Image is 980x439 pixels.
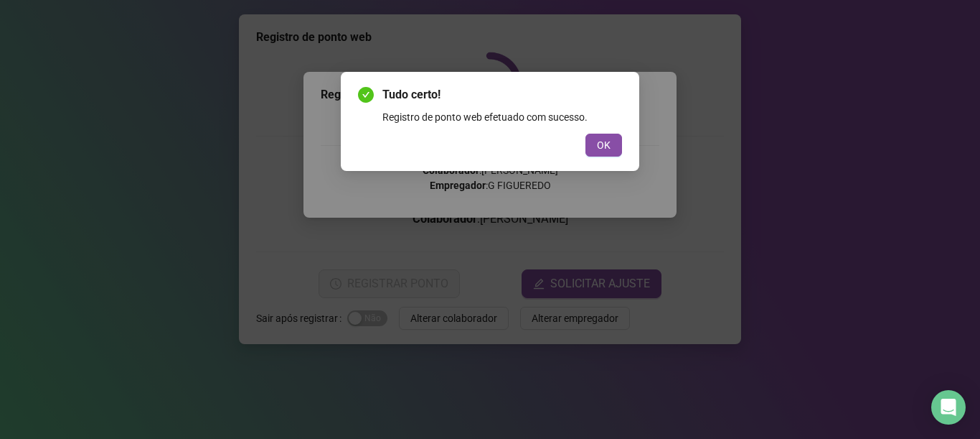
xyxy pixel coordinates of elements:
span: Tudo certo! [382,86,622,103]
div: Registro de ponto web efetuado com sucesso. [382,109,622,125]
button: OK [585,134,622,157]
span: check-circle [358,87,374,103]
div: Open Intercom Messenger [931,390,966,425]
span: OK [597,137,611,153]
